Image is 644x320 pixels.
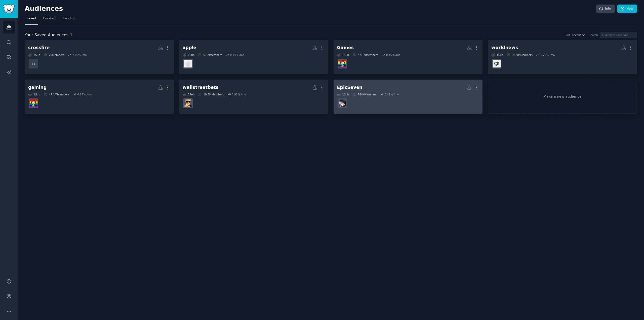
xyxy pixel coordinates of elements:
a: Trending [61,15,77,25]
div: 19.5M Members [198,93,224,96]
div: apple [183,45,196,51]
div: EpicSeven [337,84,363,91]
div: Games [337,45,354,51]
a: New [617,5,637,13]
div: + 1 [28,58,39,69]
a: Make a new audience [488,80,637,114]
a: crossfire1Sub2kMembers2.05% /mo+1 [25,40,174,74]
div: 0.91 % /mo [232,93,246,96]
a: Info [596,5,615,13]
div: 0.14 % /mo [230,53,244,57]
a: Curated [41,15,57,25]
input: Audience/Subreddit [600,32,637,38]
div: Search [589,33,598,37]
div: 1 Sub [491,53,503,57]
div: 2k Members [44,53,64,57]
div: 0.22 % /mo [541,53,555,57]
img: GummySearch logo [3,5,15,13]
div: 1 Sub [183,53,195,57]
div: 1 Sub [28,93,40,96]
div: crossfire [28,45,50,51]
div: 1 Sub [337,93,349,96]
h2: Audiences [25,5,596,13]
span: Trending [62,16,75,21]
a: Games1Sub47.1MMembers0.15% /mogaming [334,40,483,74]
a: worldnews1Sub46.9MMembers0.22% /moworldnews [488,40,637,74]
button: Recent [572,33,585,37]
div: 0.41 % /mo [384,93,399,96]
span: Curated [43,16,55,21]
div: 47.1M Members [44,93,69,96]
div: 0.15 % /mo [77,93,92,96]
a: Saved [25,15,38,25]
img: worldnews [493,60,501,67]
img: gaming [338,60,346,67]
div: 6.3M Members [198,53,222,57]
a: gaming1Sub47.1MMembers0.15% /mogaming [25,80,174,114]
img: EpicSeven [338,99,346,107]
div: 1 Sub [183,93,195,96]
div: 1 Sub [337,53,349,57]
img: wallstreetbets [184,99,192,107]
div: Sort [565,33,570,37]
img: gaming [30,99,37,107]
div: 0.15 % /mo [386,53,400,57]
div: 164k Members [352,93,377,96]
span: 7 [70,32,73,37]
div: worldnews [491,45,518,51]
div: wallstreetbets [183,84,219,91]
div: gaming [28,84,47,91]
span: Recent [572,33,581,37]
div: 47.1M Members [352,53,378,57]
div: 1 Sub [28,53,40,57]
a: wallstreetbets1Sub19.5MMembers0.91% /mowallstreetbets [179,80,328,114]
span: Your Saved Audiences [25,32,68,38]
a: EpicSeven1Sub164kMembers0.41% /moEpicSeven [334,80,483,114]
div: 46.9M Members [507,53,533,57]
div: 2.05 % /mo [72,53,87,57]
a: apple1Sub6.3MMembers0.14% /moapple [179,40,328,74]
span: Saved [26,16,36,21]
img: apple [184,60,192,67]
